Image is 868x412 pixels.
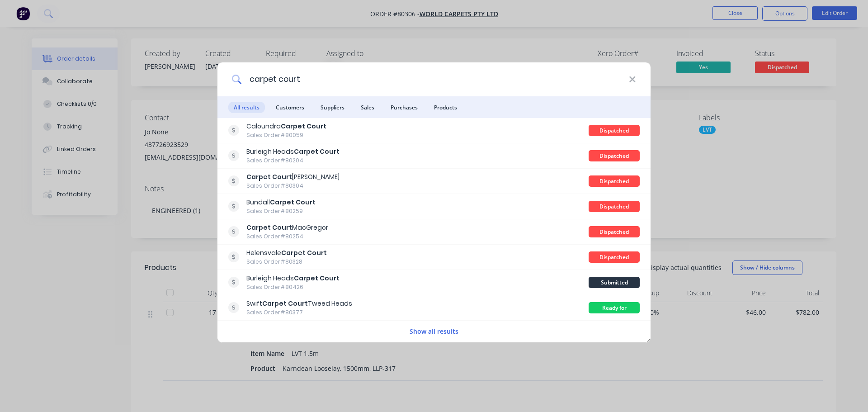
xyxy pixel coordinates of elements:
[589,226,640,237] div: Dispatched
[281,248,327,257] b: Carpet Court
[294,147,340,156] b: Carpet Court
[246,207,316,215] div: Sales Order #80259
[589,175,640,187] div: Dispatched
[246,308,352,317] div: Sales Order #80377
[407,326,461,336] button: Show all results
[589,150,640,161] div: Dispatched
[246,283,340,291] div: Sales Order #80426
[589,302,640,313] div: Ready for Collection
[246,248,327,258] div: Helensvale
[246,122,326,131] div: Caloundra
[355,102,380,113] span: Sales
[246,232,328,241] div: Sales Order #80254
[246,131,326,139] div: Sales Order #80059
[228,102,265,113] span: All results
[270,198,316,207] b: Carpet Court
[262,299,308,308] b: Carpet Court
[246,223,328,232] div: MacGregor
[589,125,640,136] div: Dispatched
[246,172,340,182] div: [PERSON_NAME]
[429,102,462,113] span: Products
[246,156,340,165] div: Sales Order #80204
[246,223,292,232] b: Carpet Court
[315,102,350,113] span: Suppliers
[246,299,352,308] div: Swift Tweed Heads
[246,258,327,266] div: Sales Order #80328
[589,251,640,263] div: Dispatched
[385,102,423,113] span: Purchases
[589,277,640,288] div: Submitted
[294,274,340,283] b: Carpet Court
[246,182,340,190] div: Sales Order #80304
[246,172,292,181] b: Carpet Court
[242,62,629,96] input: Start typing a customer or supplier name to create a new order...
[246,147,340,156] div: Burleigh Heads
[246,198,316,207] div: Bundall
[270,102,310,113] span: Customers
[589,201,640,212] div: Dispatched
[246,274,340,283] div: Burleigh Heads
[281,122,326,131] b: Carpet Court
